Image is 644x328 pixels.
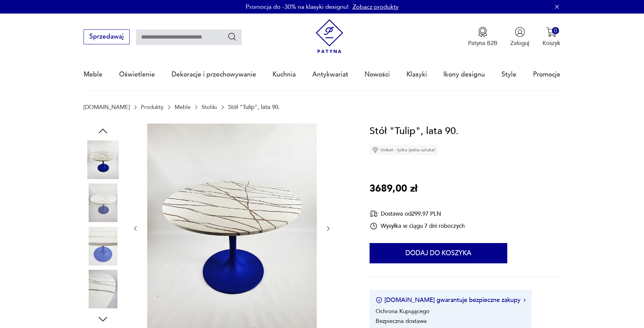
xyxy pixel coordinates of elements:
a: Nowości [364,59,390,90]
img: Zdjęcie produktu Stół "Tulip", lata 90. [84,227,122,265]
p: Stół "Tulip", lata 90. [228,104,280,110]
a: Meble [175,104,191,110]
a: Sprzedawaj [84,35,129,40]
img: Zdjęcie produktu Stół "Tulip", lata 90. [84,270,122,308]
a: Promocje [533,59,560,90]
div: Dostawa od 299,97 PLN [370,210,465,218]
p: 3689,00 zł [370,181,417,197]
img: Ikona medalu [478,27,488,37]
img: Ikona dostawy [370,210,378,218]
img: Zdjęcie produktu Stół "Tulip", lata 90. [84,183,122,222]
h1: Stół "Tulip", lata 90. [370,124,459,139]
div: 0 [552,27,559,34]
img: Zdjęcie produktu Stół "Tulip", lata 90. [84,140,122,179]
button: Szukaj [227,32,237,42]
p: Promocja do -30% na klasyki designu! [246,3,349,11]
button: [DOMAIN_NAME] gwarantuje bezpieczne zakupy [376,296,526,304]
button: Zaloguj [510,27,529,47]
img: Ikona diamentu [372,147,378,153]
button: Dodaj do koszyka [370,243,507,263]
img: Patyna - sklep z meblami i dekoracjami vintage [312,19,347,53]
a: [DOMAIN_NAME] [84,104,130,110]
a: Ikony designu [443,59,485,90]
div: Unikat - tylko jedna sztuka! [370,145,438,155]
p: Zaloguj [510,39,529,47]
div: Wysyłka w ciągu 7 dni roboczych [370,222,465,230]
a: Antykwariat [312,59,348,90]
img: Ikona koszyka [546,27,557,37]
p: Patyna B2B [468,39,497,47]
a: Zobacz produkty [353,3,399,11]
a: Ikona medaluPatyna B2B [468,27,497,47]
a: Stoliki [202,104,217,110]
a: Meble [84,59,103,90]
a: Produkty [141,104,163,110]
img: Ikona strzałki w prawo [524,299,526,302]
button: Sprzedawaj [84,29,129,44]
a: Oświetlenie [119,59,155,90]
img: Ikona certyfikatu [376,297,382,304]
p: Koszyk [542,39,560,47]
a: Style [502,59,516,90]
img: Ikonka użytkownika [515,27,525,37]
li: Ochrona Kupującego [376,307,429,315]
a: Dekoracje i przechowywanie [172,59,256,90]
button: 0Koszyk [542,27,560,47]
button: Patyna B2B [468,27,497,47]
li: Bezpieczna dostawa [376,317,427,325]
a: Klasyki [406,59,427,90]
a: Kuchnia [272,59,296,90]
